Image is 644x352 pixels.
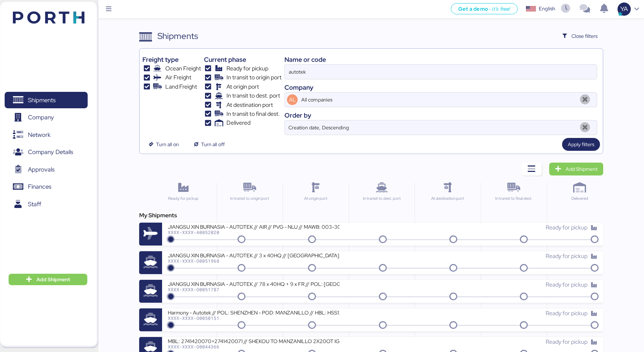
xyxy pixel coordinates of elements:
[620,4,628,14] span: YA
[226,91,280,100] span: In transit to dest. port
[286,195,345,202] div: At origin port
[352,195,411,202] div: In transit to dest. port
[226,73,282,82] span: In transit to origin port
[571,32,597,40] span: Close filters
[226,83,259,91] span: At origin port
[546,309,587,317] span: Ready for pickup
[418,195,477,202] div: At destination port
[139,211,603,220] div: My Shipments
[546,252,587,260] span: Ready for pickup
[484,195,543,202] div: In transit to final dest.
[168,223,340,229] div: JIANGSU XIN BURNASIA - AUTOTEK // AIR // PVG - NLU // MAWB: 003-30545970 - HAWBL: XBY2508008
[557,30,603,43] button: Close filters
[566,165,597,173] span: Add Shipment
[201,140,225,149] span: Turn all off
[157,30,198,43] div: Shipments
[546,338,587,346] span: Ready for pickup
[226,101,273,109] span: At destination port
[546,224,587,231] span: Ready for pickup
[284,110,597,120] div: Order by
[546,281,587,288] span: Ready for pickup
[28,130,50,140] span: Network
[289,96,296,104] span: AL
[165,64,201,73] span: Ocean Freight
[562,138,600,151] button: Apply filters
[28,164,54,175] span: Approvals
[5,109,88,126] a: Company
[168,230,340,235] div: XXXX-XXXX-A0052020
[5,161,88,178] a: Approvals
[284,83,597,92] div: Company
[5,144,88,160] a: Company Details
[165,83,197,91] span: Land Freight
[168,316,340,321] div: XXXX-XXXX-O0050151
[550,195,609,202] div: Delivered
[168,287,340,292] div: XXXX-XXXX-O0051787
[168,252,340,258] div: JIANGSU XIN BURNASIA - AUTOTEK // 3 x 40HQ // [GEOGRAPHIC_DATA] - MANZANILLO // MBL: SHSI50262200...
[153,195,213,202] div: Ready for pickup
[9,274,87,285] button: Add Shipment
[226,119,250,127] span: Delivered
[168,344,340,349] div: XXXX-XXXX-O0044366
[165,73,191,82] span: Air Freight
[300,93,576,107] input: AL
[5,92,88,108] a: Shipments
[28,95,55,105] span: Shipments
[28,199,41,209] span: Staff
[226,110,280,118] span: In transit to final dest.
[168,281,340,287] div: JIANGSU XIN BURNASIA - AUTOTEK // 78 x 40HQ + 9 x FR // POL: [GEOGRAPHIC_DATA] POD: MANZANILLO //...
[168,309,340,315] div: Harmony - Autotek // POL: SHENZHEN - POD: MANZANILLO // HBL: HSS1250 // MBL: OOLU2755956250 // BK...
[5,179,88,195] a: Finances
[226,64,268,73] span: Ready for pickup
[5,196,88,212] a: Staff
[168,258,340,263] div: XXXX-XXXX-O0051968
[220,195,279,202] div: In transit to origin port
[28,182,51,192] span: Finances
[103,3,115,15] button: Menu
[36,275,70,284] span: Add Shipment
[28,147,73,157] span: Company Details
[284,55,597,64] div: Name or code
[142,138,185,151] button: Turn all on
[549,163,603,175] a: Add Shipment
[5,127,88,143] a: Network
[539,5,555,13] div: English
[204,55,282,64] div: Current phase
[568,140,594,149] span: Apply filters
[142,55,201,64] div: Freight type
[168,338,340,344] div: MBL: 2741420070+2741420071 // SHEKOU TO MANZANILLO 2X20OT IG ETD 8.21 VIA OOCL // IN240276/CTD230...
[187,138,230,151] button: Turn all off
[156,140,179,149] span: Turn all on
[28,112,54,123] span: Company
